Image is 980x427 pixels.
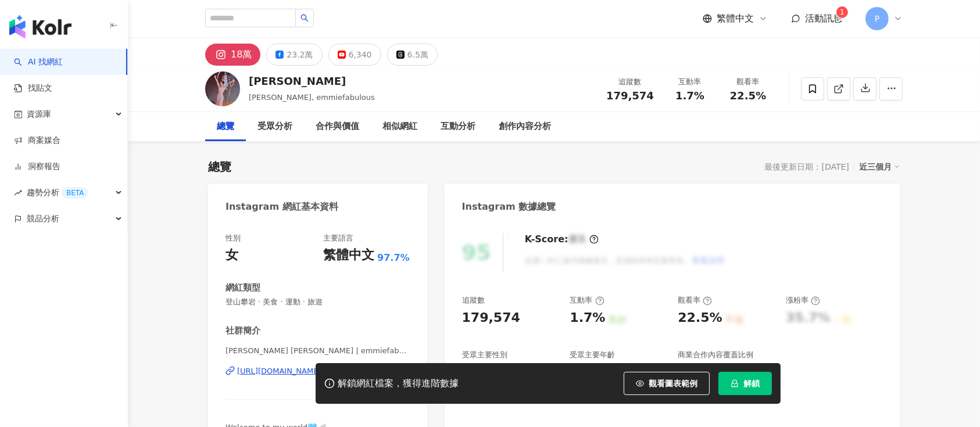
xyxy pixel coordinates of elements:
[62,187,88,199] div: BETA
[668,76,712,88] div: 互動率
[226,200,338,213] div: Instagram 網紅基本資料
[606,89,654,102] span: 179,574
[226,346,410,356] span: [PERSON_NAME] [PERSON_NAME] | emmiefabulous
[323,246,374,264] div: 繁體中文
[226,297,410,307] span: 登山攀岩 · 美食 · 運動 · 旅遊
[726,76,770,88] div: 觀看率
[730,90,766,102] span: 22.5%
[14,82,52,94] a: 找貼文
[462,309,520,327] div: 179,574
[338,378,459,390] div: 解鎖網紅檔案，獲得進階數據
[27,101,51,127] span: 資源庫
[675,90,704,102] span: 1.7%
[570,350,615,360] div: 受眾主要年齡
[377,252,410,264] span: 97.7%
[786,295,820,306] div: 漲粉率
[217,120,234,134] div: 總覽
[743,379,760,388] span: 解鎖
[840,8,845,16] span: 1
[570,309,605,327] div: 1.7%
[249,93,375,102] span: [PERSON_NAME], emmiefabulous
[462,200,556,213] div: Instagram 數據總覽
[328,44,381,66] button: 6,340
[226,246,238,264] div: 女
[349,46,372,63] div: 6,340
[678,350,753,360] div: 商業合作內容覆蓋比例
[407,46,428,63] div: 6.5萬
[27,206,59,232] span: 競品分析
[257,120,292,134] div: 受眾分析
[718,372,772,395] button: 解鎖
[649,379,698,388] span: 觀看圖表範例
[624,372,710,395] button: 觀看圖表範例
[525,233,599,246] div: K-Score :
[226,282,260,294] div: 網紅類型
[859,159,900,174] div: 近三個月
[9,15,71,38] img: logo
[14,135,60,146] a: 商案媒合
[731,379,739,387] span: lock
[323,233,353,243] div: 主要語言
[717,12,754,25] span: 繁體中文
[205,44,260,66] button: 18萬
[805,13,842,24] span: 活動訊息
[316,120,359,134] div: 合作與價值
[387,44,438,66] button: 6.5萬
[462,295,485,306] div: 追蹤數
[249,74,375,88] div: [PERSON_NAME]
[678,309,722,327] div: 22.5%
[287,46,313,63] div: 23.2萬
[27,180,88,206] span: 趨勢分析
[606,76,654,88] div: 追蹤數
[14,56,63,68] a: searchAI 找網紅
[208,159,231,175] div: 總覽
[875,12,879,25] span: P
[570,295,604,306] div: 互動率
[266,44,322,66] button: 23.2萬
[14,189,22,197] span: rise
[441,120,475,134] div: 互動分析
[226,325,260,337] div: 社群簡介
[462,350,507,360] div: 受眾主要性別
[14,161,60,173] a: 洞察報告
[382,120,417,134] div: 相似網紅
[231,46,252,63] div: 18萬
[678,295,712,306] div: 觀看率
[226,233,241,243] div: 性別
[765,162,849,171] div: 最後更新日期：[DATE]
[499,120,551,134] div: 創作內容分析
[205,71,240,106] img: KOL Avatar
[301,14,309,22] span: search
[836,6,848,18] sup: 1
